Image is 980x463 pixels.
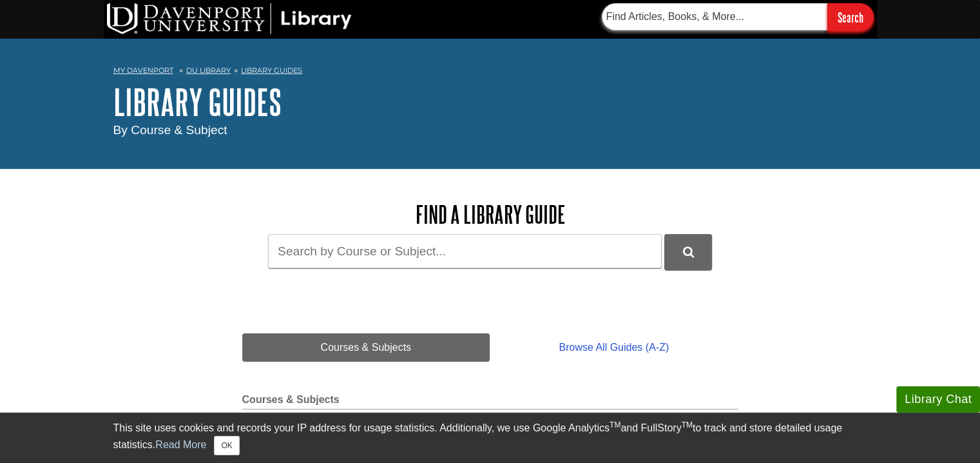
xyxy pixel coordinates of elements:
img: DU Library [107,3,352,34]
button: Close [214,436,239,455]
sup: TM [682,420,693,429]
h2: Courses & Subjects [242,394,738,409]
a: Library Guides [241,66,302,75]
form: Searches DU Library's articles, books, and more [602,3,874,31]
h1: Library Guides [113,83,867,121]
i: Search Library Guides [683,246,694,258]
a: My Davenport [113,65,173,76]
div: By Course & Subject [113,121,867,140]
a: Browse All Guides (A-Z) [490,333,738,362]
sup: TM [610,420,620,429]
button: DU Library Guides Search [664,234,712,270]
a: Read More [155,439,206,450]
a: Courses & Subjects [242,333,490,362]
input: Search by Course or Subject... [268,234,662,268]
a: DU Library [186,66,231,75]
nav: breadcrumb [113,62,867,83]
div: This site uses cookies and records your IP address for usage statistics. Additionally, we use Goo... [113,420,867,455]
h2: Find a Library Guide [242,201,738,228]
input: Search [827,3,874,31]
input: Find Articles, Books, & More... [602,3,827,30]
button: Library Chat [896,386,980,413]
